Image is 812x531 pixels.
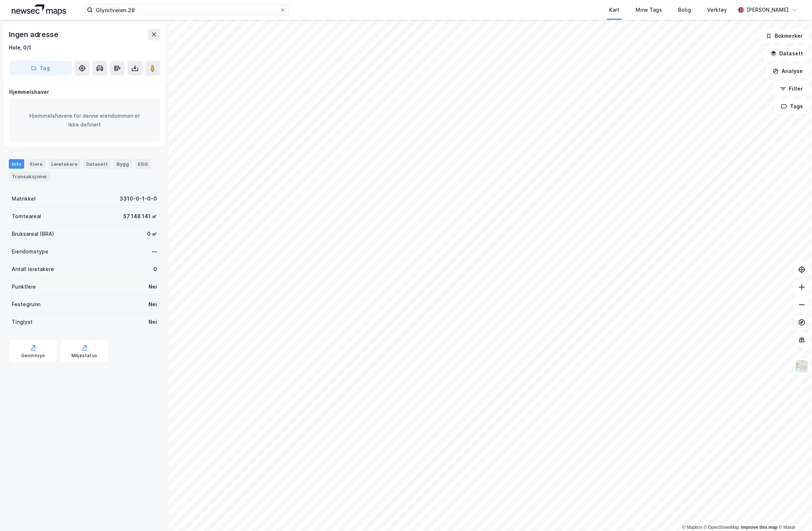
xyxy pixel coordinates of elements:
div: — [152,247,157,256]
div: 57 148 141 ㎡ [123,212,157,221]
div: 0 ㎡ [147,230,157,238]
button: Bokmerker [760,29,809,43]
input: Søk på adresse, matrikkel, gårdeiere, leietakere eller personer [93,4,280,15]
div: Kontrollprogram for chat [775,496,812,531]
div: Nei [149,282,157,291]
div: Eiere [27,159,45,169]
div: Miljøstatus [72,353,97,359]
div: Ingen adresse [9,29,59,40]
div: Transaksjoner [9,172,50,181]
div: ESG [135,159,151,169]
a: Improve this map [741,525,778,530]
div: Festegrunn [12,300,40,309]
div: Punktleie [12,282,36,291]
div: Bruksareal (BRA) [12,230,54,238]
div: Bygg [114,159,132,169]
div: Nei [149,318,157,326]
div: Tomteareal [12,212,41,221]
div: Mine Tags [636,6,662,14]
a: OpenStreetMap [704,525,739,530]
img: logo.a4113a55bc3d86da70a041830d287a7e.svg [12,4,66,15]
div: 3310-0-1-0-0 [120,194,157,203]
div: Antall leietakere [12,265,54,274]
div: Hjemmelshaver [9,88,160,96]
div: [PERSON_NAME] [747,6,789,14]
div: Bolig [678,6,691,14]
div: Hjemmelshavere for denne eiendommen er ikke definert [9,99,160,141]
div: Leietakere [48,159,80,169]
div: Hole, 0/1 [9,43,31,52]
div: Nei [149,300,157,309]
button: Tag [9,61,72,76]
div: 0 [153,265,157,274]
div: Tinglyst [12,318,33,326]
iframe: Chat Widget [775,496,812,531]
div: Eiendomstype [12,247,48,256]
div: Datasett [83,159,111,169]
a: Mapbox [682,525,702,530]
button: Datasett [764,46,809,61]
div: Matrikkel [12,194,36,203]
div: Kart [609,6,619,14]
div: Geoinnsyn [21,353,45,359]
div: Info [9,159,24,169]
img: Z [795,359,809,373]
div: Verktøy [707,6,727,14]
button: Analyse [767,64,809,78]
button: Filter [774,81,809,96]
button: Tags [775,99,809,114]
